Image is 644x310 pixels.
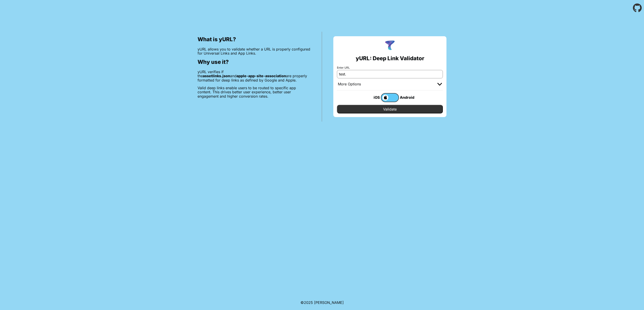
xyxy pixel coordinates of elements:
input: e.g. https://app.chayev.com/xyx [337,70,443,78]
h2: yURL: Deep Link Validator [356,55,424,62]
label: Enter URL [337,66,443,69]
div: iOS [363,94,381,100]
p: yURL verifies if the and are properly formatted for deep links as defined by Google and Apple. [198,70,310,82]
div: Android [399,94,417,100]
h2: What is yURL? [198,36,310,43]
h2: Why use it? [198,59,310,65]
img: yURL Logo [384,40,396,52]
div: More Options [338,82,361,87]
a: Michael Ibragimchayev's Personal Site [314,300,344,305]
p: yURL allows you to validate whether a URL is properly configured for Universal Links and App Links. [198,47,310,55]
b: assetlinks.json [203,74,230,78]
p: Valid deep links enable users to be routed to specific app content. This drives better user exper... [198,86,310,98]
img: chevron [437,83,442,86]
b: apple-app-site-association [236,74,286,78]
footer: © [301,295,344,310]
span: 2025 [304,300,313,305]
input: Validate [337,105,443,113]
